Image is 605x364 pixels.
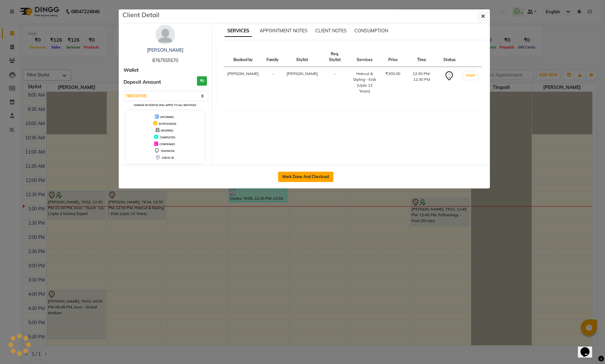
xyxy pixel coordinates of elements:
[223,47,263,67] th: Booked by
[322,47,348,67] th: Req. Stylist
[404,67,439,98] td: 12:30 PM-12:30 PM
[160,115,174,119] span: UPCOMING
[160,136,175,139] span: COMPLETED
[161,129,173,132] span: DROPPED
[147,47,183,53] a: [PERSON_NAME]
[159,122,176,125] span: IN PROGRESS
[156,25,175,44] img: avatar
[286,71,318,76] span: [PERSON_NAME]
[162,156,174,159] span: CHECK-IN
[404,47,439,67] th: Time
[225,25,252,37] span: SERVICES
[124,79,161,86] span: Deposit Amount
[263,67,283,98] td: -
[439,47,459,67] th: Status
[278,172,333,182] button: Mark Done And Checkout
[382,47,404,67] th: Price
[159,143,175,146] span: CONFIRMED
[464,71,477,80] button: START
[322,67,348,98] td: -
[351,71,378,94] div: Haircut & Styling - Kids (Upto 12 Years)
[197,76,207,86] h3: ₹0
[124,67,139,74] span: Wallet
[354,28,388,34] span: CONSUMPTION
[263,47,283,67] th: Family
[348,47,382,67] th: Services
[260,28,308,34] span: APPOINTMENT NOTES
[134,103,197,107] small: Change in status will apply to all services.
[315,28,347,34] span: CLIENT NOTES
[123,10,159,20] h5: Client Detail
[161,149,175,153] span: TENTATIVE
[385,71,400,77] div: ₹300.00
[152,58,178,63] span: 8767555570
[578,338,599,358] iframe: chat widget
[283,47,322,67] th: Stylist
[223,67,263,98] td: [PERSON_NAME]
